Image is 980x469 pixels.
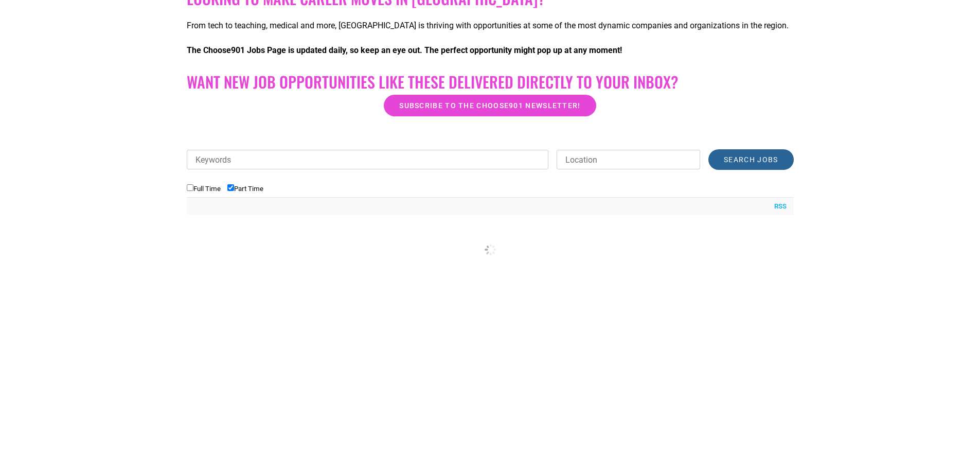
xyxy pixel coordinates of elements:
[187,73,794,91] h2: Want New Job Opportunities like these Delivered Directly to your Inbox?
[187,185,221,193] label: Full Time
[227,184,234,191] input: Part Time
[187,45,622,55] strong: The Choose901 Jobs Page is updated daily, so keep an eye out. The perfect opportunity might pop u...
[399,102,580,109] span: Subscribe to the Choose901 newsletter!
[227,185,263,193] label: Part Time
[708,149,793,170] input: Search Jobs
[187,20,794,32] p: From tech to teaching, medical and more, [GEOGRAPHIC_DATA] is thriving with opportunities at some...
[384,95,596,116] a: Subscribe to the Choose901 newsletter!
[557,150,700,169] input: Location
[187,150,549,169] input: Keywords
[769,201,787,212] a: RSS
[187,184,193,191] input: Full Time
